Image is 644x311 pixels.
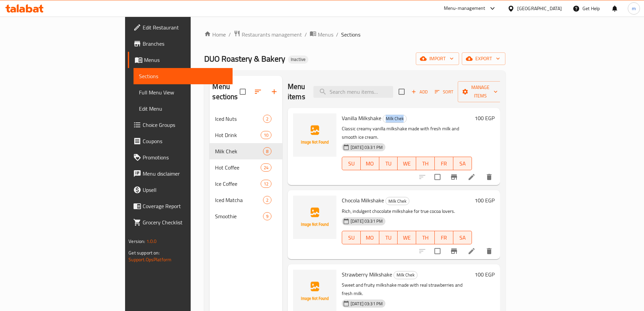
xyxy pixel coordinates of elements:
span: Iced Nuts [215,115,263,123]
button: TH [416,157,435,170]
span: Menus [318,30,333,39]
a: Edit menu item [468,247,476,255]
a: Restaurants management [234,30,302,39]
span: Version: [128,237,145,246]
a: Coupons [128,133,233,149]
img: Vanilla Milkshake [293,113,336,157]
span: Menu disclaimer [143,170,227,178]
button: SA [453,157,472,170]
li: / [305,30,307,39]
span: SU [345,233,358,243]
span: Smoothie [215,212,263,220]
span: FR [437,159,451,169]
p: Rich, indulgent chocolate milkshake for true cocoa lovers. [342,207,472,216]
span: Sort sections [250,84,266,100]
a: Coverage Report [128,198,233,214]
span: Promotions [143,153,227,161]
span: 10 [261,132,271,138]
span: Milk Chek [394,271,417,279]
span: Menus [144,56,227,64]
span: m [632,5,636,12]
button: SU [342,157,361,170]
span: Select all sections [236,85,250,99]
button: Add section [266,84,282,100]
div: Iced Matcha2 [210,192,282,208]
div: Inactive [288,55,308,64]
button: WE [398,231,416,244]
nav: Menu sections [210,108,282,227]
span: Chocola Milkshake [342,195,384,205]
span: Coupons [143,137,227,145]
button: FR [435,231,453,244]
div: items [263,147,271,155]
span: TH [419,233,432,243]
span: Upsell [143,186,227,194]
button: import [416,52,459,65]
span: TH [419,159,432,169]
span: Select to update [430,244,445,258]
span: 24 [261,164,271,171]
span: 12 [261,181,271,187]
input: search [313,86,393,98]
span: SA [456,233,469,243]
button: TH [416,231,435,244]
div: Hot Coffee [215,163,260,172]
div: items [261,131,271,139]
li: / [336,30,338,39]
span: Edit Restaurant [143,23,227,31]
a: Edit menu item [468,173,476,181]
img: Chocola Milkshake [293,196,336,239]
span: Select to update [430,170,445,184]
button: FR [435,157,453,170]
span: 1.0.0 [146,237,157,246]
button: Add [409,87,430,97]
span: Select section [395,85,409,99]
div: Hot Coffee24 [210,159,282,176]
span: TU [382,233,395,243]
span: Branches [143,40,227,48]
span: import [421,54,454,63]
a: Menus [128,52,233,68]
span: FR [437,233,451,243]
span: SA [456,159,469,169]
h6: 100 EGP [475,196,495,205]
a: Branches [128,36,233,52]
span: Sort items [430,87,458,97]
a: Sections [134,68,233,84]
button: SU [342,231,361,244]
span: Grocery Checklist [143,218,227,226]
span: Sort [435,88,453,96]
div: Hot Drink10 [210,127,282,143]
span: Iced Matcha [215,196,263,204]
button: Manage items [458,81,503,102]
span: 9 [263,213,271,220]
span: Milk Chek [215,147,263,155]
span: Add item [409,87,430,97]
span: Restaurants management [242,30,302,39]
div: items [261,180,271,188]
span: SU [345,159,358,169]
div: items [263,115,271,123]
nav: breadcrumb [204,30,505,39]
span: Manage items [463,83,498,100]
span: Sections [341,30,360,39]
div: Menu-management [444,4,485,13]
div: Smoothie9 [210,208,282,224]
p: Classic creamy vanilla milkshake made with fresh milk and smooth ice cream. [342,125,472,141]
span: Add [410,88,429,96]
button: Branch-specific-item [446,169,462,185]
button: SA [453,231,472,244]
div: Iced Nuts2 [210,111,282,127]
div: [GEOGRAPHIC_DATA] [517,5,562,12]
span: [DATE] 03:31 PM [348,218,385,224]
h2: Menu items [288,82,305,102]
span: Hot Drink [215,131,260,139]
span: Get support on: [128,248,160,257]
div: items [261,163,271,172]
span: Strawberry Milkshake [342,269,392,280]
span: Coverage Report [143,202,227,210]
button: TU [379,157,398,170]
button: export [462,52,505,65]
